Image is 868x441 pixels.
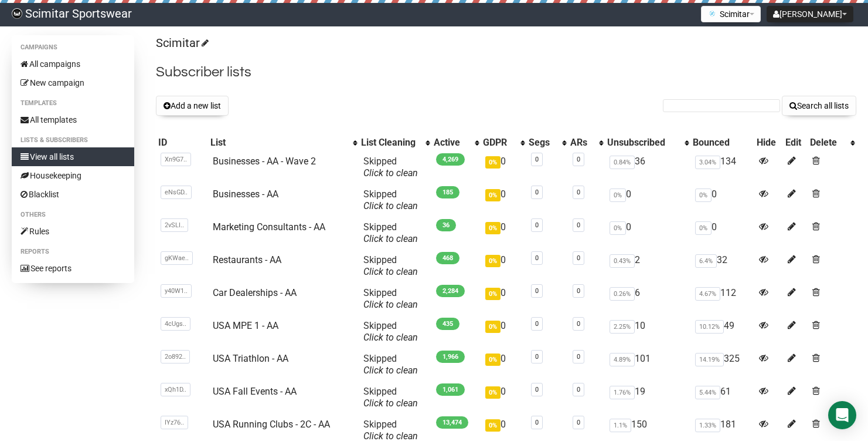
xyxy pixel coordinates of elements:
td: 10 [605,315,690,348]
th: Bounced: No sort applied, sorting is disabled [690,134,754,151]
div: Unsubscribed [607,137,679,149]
th: Edit: No sort applied, sorting is disabled [783,134,808,151]
div: Edit [785,137,805,149]
th: List Cleaning: No sort applied, activate to apply an ascending sort [359,134,431,151]
div: Open Intercom Messenger [828,401,856,429]
div: Active [434,137,469,149]
span: 1,966 [436,351,465,363]
span: 0% [695,221,712,235]
a: View all lists [12,147,134,166]
span: 6.4% [695,254,717,268]
div: ARs [570,137,593,149]
td: 6 [605,282,690,315]
div: Hide [757,137,781,149]
a: Click to clean [363,233,418,244]
a: 0 [535,254,539,262]
span: IYz76.. [161,416,188,429]
a: Restaurants - AA [213,254,281,265]
span: 2o892.. [161,350,190,363]
td: 0 [481,381,526,414]
div: List Cleaning [361,137,420,149]
th: GDPR: No sort applied, activate to apply an ascending sort [481,134,526,151]
a: 0 [577,254,580,262]
span: Skipped [363,386,418,409]
span: 0% [695,188,712,202]
a: Click to clean [363,365,418,376]
a: Click to clean [363,332,418,343]
td: 134 [690,151,754,184]
span: 14.19% [695,353,724,366]
span: 4,269 [436,153,465,166]
span: Xn9G7.. [161,153,191,166]
a: Click to clean [363,200,418,211]
span: Skipped [363,353,418,376]
a: 0 [535,386,539,393]
span: 0% [610,221,626,235]
td: 36 [605,151,690,184]
span: eNsGD.. [161,186,192,199]
span: 0.43% [610,254,635,268]
th: Segs: No sort applied, activate to apply an ascending sort [526,134,568,151]
div: Segs [529,137,556,149]
div: ID [158,137,206,149]
a: USA Triathlon - AA [213,353,288,364]
th: Unsubscribed: No sort applied, activate to apply an ascending sort [605,134,690,151]
td: 0 [481,184,526,217]
span: Skipped [363,188,418,211]
td: 0 [481,315,526,348]
li: Lists & subscribers [12,133,134,147]
span: 4.89% [610,353,635,366]
span: gKWae.. [161,251,193,265]
li: Campaigns [12,41,134,55]
a: 0 [577,221,580,229]
span: 0% [485,354,501,366]
a: Businesses - AA [213,188,278,200]
span: 10.12% [695,320,724,334]
td: 101 [605,348,690,381]
a: See reports [12,259,134,278]
span: 5.44% [695,386,720,399]
li: Templates [12,96,134,110]
td: 0 [481,282,526,315]
div: Delete [810,137,845,149]
span: 1.1% [610,419,631,432]
td: 0 [481,348,526,381]
span: 185 [436,186,459,198]
a: Click to clean [363,299,418,310]
a: Housekeeping [12,166,134,185]
img: c430136311b1e6f103092caacf47139d [12,8,22,19]
a: 0 [535,419,539,426]
a: 0 [535,353,539,361]
a: USA Fall Events - AA [213,386,297,397]
td: 0 [605,184,690,217]
a: 0 [577,386,580,393]
a: Scimitar [156,36,207,50]
span: 1.76% [610,386,635,399]
td: 61 [690,381,754,414]
span: 0% [610,188,626,202]
td: 2 [605,250,690,282]
span: 4.67% [695,287,720,301]
a: Click to clean [363,266,418,277]
td: 325 [690,348,754,381]
span: 0% [485,386,501,399]
span: xQh1D.. [161,383,190,396]
span: 3.04% [695,156,720,169]
div: List [210,137,347,149]
span: 0% [485,189,501,201]
a: 0 [577,287,580,295]
td: 0 [690,184,754,217]
th: Delete: No sort applied, activate to apply an ascending sort [808,134,856,151]
a: 0 [535,287,539,295]
button: Add a new list [156,96,229,116]
a: New campaign [12,73,134,92]
img: 1.png [707,9,717,18]
span: 1.33% [695,419,720,432]
a: Car Dealerships - AA [213,287,297,298]
span: 468 [436,252,459,264]
a: 0 [577,353,580,361]
button: Search all lists [782,96,856,116]
th: ARs: No sort applied, activate to apply an ascending sort [568,134,605,151]
span: 0% [485,222,501,234]
a: All templates [12,110,134,129]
